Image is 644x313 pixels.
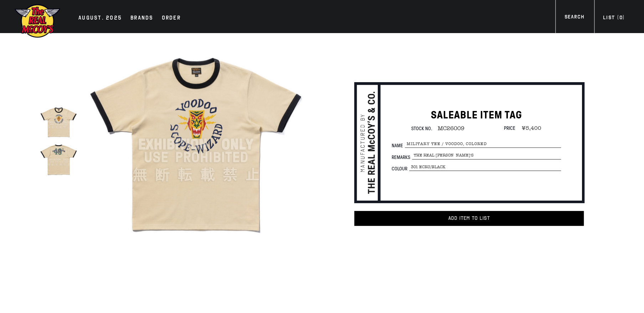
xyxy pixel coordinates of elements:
div: Brands [130,14,153,23]
div: Order [162,14,181,23]
a: Order [158,14,184,23]
a: AUGUST. 2025 [75,14,125,23]
button: Add item to List [354,211,584,226]
span: Price [504,124,515,131]
div: true [84,33,308,256]
span: 301 ECRU/BLACK [409,163,561,171]
span: MILITARY TEE / VOODOO, COLORED [405,140,561,148]
div: Search [564,13,584,23]
div: List ( ) [603,14,624,23]
img: MILITARY TEE / VOODOO, COLORED [40,104,77,141]
span: Stock No. [411,125,432,132]
a: List (0) [594,14,633,23]
span: ¥5,400 [516,125,541,131]
span: Add item to List [448,215,490,221]
img: MILITARY TEE / VOODOO, COLORED [86,35,306,254]
span: Colour [392,166,409,171]
img: mccoys-exhibition [14,4,61,38]
span: MC26009 [432,125,464,132]
span: Name [392,143,405,148]
span: Remarks [392,154,412,159]
span: The Real [PERSON_NAME]'s [412,152,561,159]
div: AUGUST. 2025 [78,14,122,23]
img: MILITARY TEE / VOODOO, COLORED [40,141,77,178]
a: Search [555,13,593,23]
span: 0 [619,15,622,21]
h1: SALEABLE ITEM TAG [392,108,561,121]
